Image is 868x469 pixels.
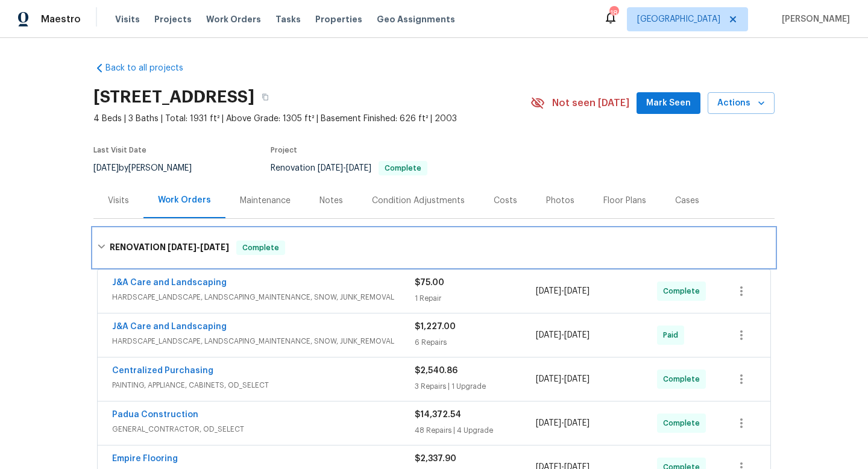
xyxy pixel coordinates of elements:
span: PAINTING, APPLIANCE, CABINETS, OD_SELECT [112,379,415,391]
span: HARDSCAPE_LANDSCAPE, LANDSCAPING_MAINTENANCE, SNOW, JUNK_REMOVAL [112,335,415,347]
span: Geo Assignments [377,13,455,25]
div: Floor Plans [603,195,646,207]
span: Not seen [DATE] [552,97,629,109]
span: Complete [237,242,284,254]
span: Tasks [275,15,301,24]
span: Maestro [41,13,81,25]
a: J&A Care and Landscaping [112,323,227,331]
div: Condition Adjustments [372,195,465,207]
span: $14,372.54 [415,411,461,419]
div: 6 Repairs [415,336,536,348]
span: - [536,329,590,341]
div: Maintenance [240,195,291,207]
span: Visits [115,13,140,25]
span: [DATE] [168,243,197,251]
span: HARDSCAPE_LANDSCAPE, LANDSCAPING_MAINTENANCE, SNOW, JUNK_REMOVAL [112,291,415,303]
a: Empire Flooring [112,455,178,463]
span: 4 Beds | 3 Baths | Total: 1931 ft² | Above Grade: 1305 ft² | Basement Finished: 626 ft² | 2003 [93,113,530,125]
span: Complete [380,165,426,172]
div: Photos [546,195,574,207]
span: $2,540.86 [415,367,458,375]
h2: [STREET_ADDRESS] [93,91,254,103]
span: GENERAL_CONTRACTOR, OD_SELECT [112,423,415,435]
span: [DATE] [536,331,561,339]
span: [DATE] [346,164,371,172]
span: $1,227.00 [415,323,456,331]
button: Actions [708,92,775,115]
span: [DATE] [564,287,590,295]
span: [DATE] [564,375,590,383]
div: by [PERSON_NAME] [93,161,206,175]
div: 48 Repairs | 4 Upgrade [415,424,536,436]
span: - [318,164,371,172]
span: [DATE] [318,164,343,172]
div: 18 [609,7,618,19]
span: [DATE] [93,164,119,172]
a: Padua Construction [112,411,198,419]
a: J&A Care and Landscaping [112,279,227,287]
span: - [536,373,590,385]
div: Notes [319,195,343,207]
div: Costs [494,195,517,207]
span: $75.00 [415,279,444,287]
span: $2,337.90 [415,455,456,463]
span: Paid [663,329,683,341]
span: - [168,243,229,251]
span: Projects [154,13,192,25]
span: - [536,285,590,297]
div: Visits [108,195,129,207]
button: Mark Seen [637,92,700,115]
a: Back to all projects [93,62,209,74]
span: Properties [315,13,362,25]
span: Mark Seen [646,96,691,111]
span: [DATE] [564,331,590,339]
a: Centralized Purchasing [112,367,213,375]
span: Complete [663,373,705,385]
div: RENOVATION [DATE]-[DATE]Complete [93,228,775,267]
h6: RENOVATION [110,241,229,255]
span: Complete [663,285,705,297]
span: Last Visit Date [93,146,146,154]
div: 3 Repairs | 1 Upgrade [415,380,536,392]
div: 1 Repair [415,292,536,304]
button: Copy Address [254,86,276,108]
span: [PERSON_NAME] [777,13,850,25]
span: [DATE] [536,419,561,427]
span: Renovation [271,164,427,172]
span: [GEOGRAPHIC_DATA] [637,13,720,25]
span: [DATE] [200,243,229,251]
div: Work Orders [158,194,211,206]
span: - [536,417,590,429]
span: [DATE] [564,419,590,427]
span: Actions [717,96,765,111]
span: [DATE] [536,287,561,295]
div: Cases [675,195,699,207]
span: Work Orders [206,13,261,25]
span: Complete [663,417,705,429]
span: [DATE] [536,375,561,383]
span: Project [271,146,297,154]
